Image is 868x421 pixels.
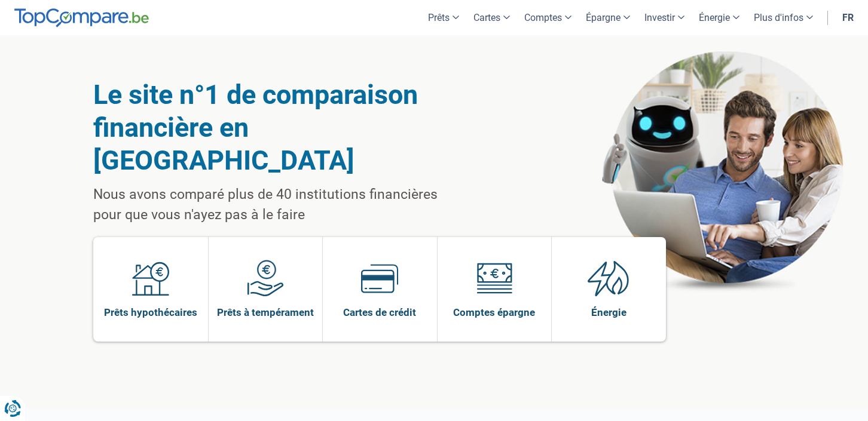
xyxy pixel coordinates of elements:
p: Nous avons comparé plus de 40 institutions financières pour que vous n'ayez pas à le faire [93,185,468,225]
span: Cartes de crédit [343,306,416,319]
a: Énergie Énergie [552,237,666,342]
img: Comptes épargne [476,260,513,297]
span: Prêts à tempérament [217,306,314,319]
img: Cartes de crédit [361,260,398,297]
span: Comptes épargne [453,306,535,319]
a: Prêts à tempérament Prêts à tempérament [209,237,323,342]
span: Énergie [591,306,626,319]
span: Prêts hypothécaires [104,306,197,319]
img: Prêts à tempérament [247,260,284,297]
img: TopCompare [14,8,149,27]
a: Cartes de crédit Cartes de crédit [323,237,437,342]
a: Prêts hypothécaires Prêts hypothécaires [93,237,208,342]
img: Énergie [588,260,629,297]
img: Prêts hypothécaires [132,260,169,297]
h1: Le site n°1 de comparaison financière en [GEOGRAPHIC_DATA] [93,78,468,177]
a: Comptes épargne Comptes épargne [438,237,552,342]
